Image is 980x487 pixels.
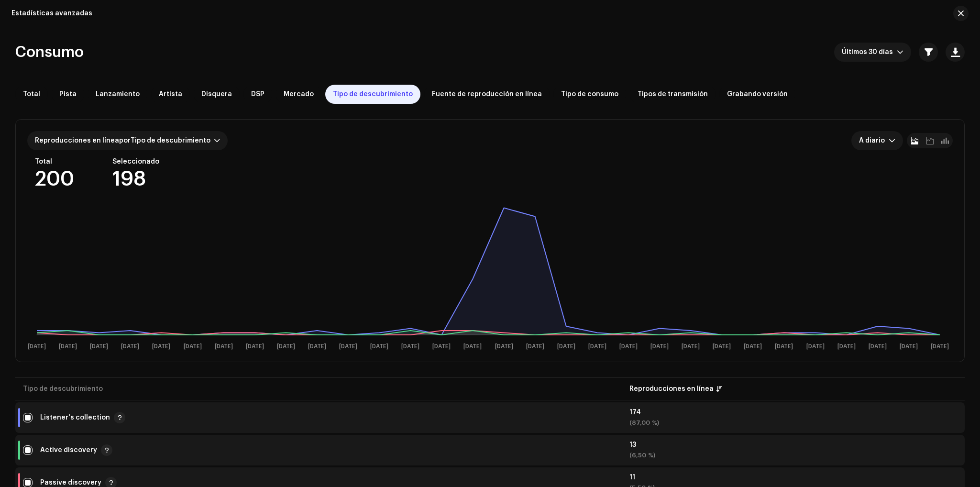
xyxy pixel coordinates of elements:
div: 174 [629,409,957,416]
text: [DATE] [246,343,264,350]
text: [DATE] [526,343,544,350]
text: [DATE] [900,343,918,350]
text: [DATE] [495,343,513,350]
text: [DATE] [682,343,700,350]
div: (6,50 %) [629,452,957,459]
text: [DATE] [588,343,606,350]
span: Mercado [284,90,314,98]
span: Artista [159,90,182,98]
div: dropdown trigger [889,131,895,150]
text: [DATE] [463,343,482,350]
div: dropdown trigger [897,43,903,62]
span: Tipo de consumo [561,90,618,98]
text: [DATE] [557,343,575,350]
text: [DATE] [837,343,856,350]
div: 11 [629,474,957,481]
text: [DATE] [775,343,793,350]
span: Reproducciones en línea Tipo de descubrimiento [35,137,210,144]
div: (87,00 %) [629,420,957,426]
span: Tipo de descubrimiento [333,90,413,98]
text: [DATE] [277,343,295,350]
span: Grabando versión [727,90,788,98]
span: Tipos de transmisión [638,90,708,98]
text: [DATE] [184,343,202,350]
text: [DATE] [401,343,419,350]
text: [DATE] [619,343,638,350]
text: [DATE] [339,343,357,350]
div: 13 [629,442,957,448]
text: [DATE] [215,343,233,350]
text: [DATE] [931,343,949,350]
text: [DATE] [869,343,887,350]
span: Disquera [201,90,232,98]
span: Fuente de reproducción en línea [432,90,542,98]
text: [DATE] [152,343,170,350]
text: [DATE] [432,343,451,350]
text: [DATE] [713,343,731,350]
text: [DATE] [308,343,326,350]
text: [DATE] [650,343,669,350]
text: [DATE] [370,343,388,350]
span: DSP [251,90,264,98]
text: [DATE] [744,343,762,350]
span: A diario [859,131,889,150]
span: Últimos 30 días [842,43,897,62]
text: [DATE] [806,343,825,350]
